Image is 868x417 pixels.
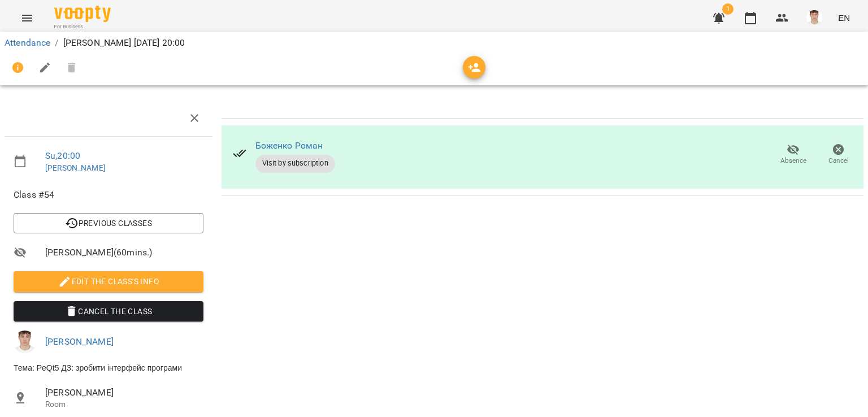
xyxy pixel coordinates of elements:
[63,36,185,50] p: [PERSON_NAME] [DATE] 20:00
[816,139,861,171] button: Cancel
[255,140,323,151] a: Боженко Роман
[14,301,203,322] button: Cancel the class
[45,246,203,259] span: [PERSON_NAME] ( 60 mins. )
[45,150,80,161] a: Su , 20:00
[14,331,36,353] img: 8fe045a9c59afd95b04cf3756caf59e6.jpg
[828,156,849,166] span: Cancel
[780,156,806,166] span: Absence
[54,6,111,22] img: Voopty Logo
[55,36,58,50] li: /
[5,358,212,378] li: Тема: PeQt5 ДЗ: зробити інтерфейс програми
[45,163,106,172] a: [PERSON_NAME]
[5,37,50,48] a: Attendance
[45,399,203,410] p: Room
[45,386,203,399] span: [PERSON_NAME]
[45,336,114,347] a: [PERSON_NAME]
[23,305,194,318] span: Cancel the class
[14,271,203,292] button: Edit the class's Info
[23,216,194,230] span: Previous Classes
[5,36,863,50] nav: breadcrumb
[54,23,111,31] span: For Business
[14,213,203,233] button: Previous Classes
[806,10,822,26] img: 8fe045a9c59afd95b04cf3756caf59e6.jpg
[14,188,203,202] span: Class #54
[722,3,734,15] span: 1
[834,7,854,28] button: EN
[838,12,850,24] span: EN
[14,5,41,32] button: Menu
[23,275,194,288] span: Edit the class's Info
[255,158,335,168] span: Visit by subscription
[771,139,816,171] button: Absence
